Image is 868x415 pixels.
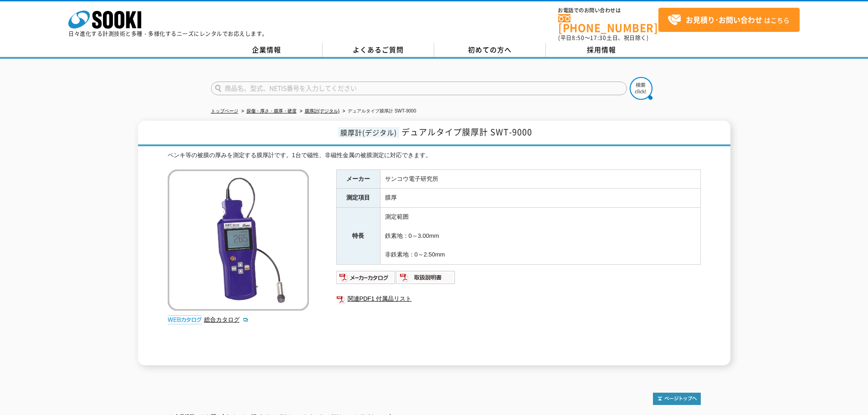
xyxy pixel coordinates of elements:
[211,82,627,95] input: 商品名、型式、NETIS番号を入力してください
[336,169,380,189] th: メーカー
[336,270,396,285] img: メーカーカタログ
[336,208,380,265] th: 特長
[558,34,648,42] span: (平日 ～ 土日、祝日除く)
[380,169,700,189] td: サンコウ電子研究所
[168,151,701,160] div: ペンキ等の被膜の厚みを測定する膜厚計です。1台で磁性、非磁性金属の被膜測定に対応できます。
[468,45,512,55] span: 初めての方へ
[686,14,762,25] strong: お見積り･お問い合わせ
[305,108,340,113] a: 膜厚計(デジタル)
[546,43,657,57] a: 採用情報
[668,13,790,27] span: はこちら
[338,127,399,138] span: 膜厚計(デジタル)
[396,276,456,283] a: 取扱説明書
[204,316,249,323] a: 総合カタログ
[336,293,701,305] a: 関連PDF1 付属品リスト
[68,31,268,36] p: 日々進化する計測技術と多種・多様化するニーズにレンタルでお応えします。
[336,276,396,283] a: メーカーカタログ
[434,43,546,57] a: 初めての方へ
[247,108,297,113] a: 探傷・厚さ・膜厚・硬度
[396,270,456,285] img: 取扱説明書
[401,126,532,138] span: デュアルタイプ膜厚計 SWT-9000
[168,315,202,324] img: webカタログ
[380,189,700,208] td: 膜厚
[630,77,652,100] img: btn_search.png
[572,34,585,42] span: 8:50
[211,43,323,57] a: 企業情報
[380,208,700,265] td: 測定範囲 鉄素地：0～3.00mm 非鉄素地：0～2.50mm
[590,34,606,42] span: 17:30
[658,8,800,32] a: お見積り･お問い合わせはこちら
[653,393,701,405] img: トップページへ
[341,107,416,116] li: デュアルタイプ膜厚計 SWT-9000
[336,189,380,208] th: 測定項目
[558,14,658,33] a: [PHONE_NUMBER]
[323,43,434,57] a: よくあるご質問
[168,169,309,311] img: デュアルタイプ膜厚計 SWT-9000
[211,108,238,113] a: トップページ
[558,8,658,13] span: お電話でのお問い合わせは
